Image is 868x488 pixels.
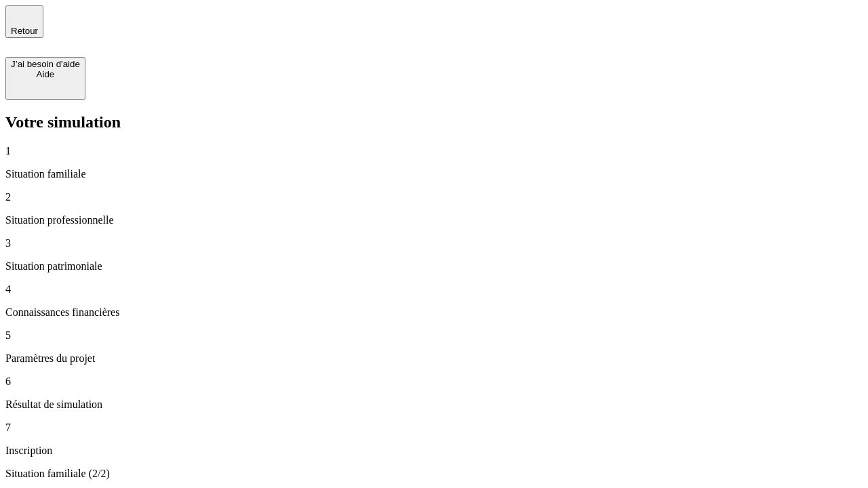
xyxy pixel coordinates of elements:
p: 5 [5,329,863,342]
p: 4 [5,283,863,296]
p: Résultat de simulation [5,399,863,411]
p: Connaissances financières [5,306,863,319]
p: Situation familiale [5,168,863,180]
p: 3 [5,237,863,249]
p: Inscription [5,445,863,457]
h2: Votre simulation [5,113,863,131]
p: 7 [5,422,863,434]
p: Situation patrimoniale [5,260,863,272]
button: J’ai besoin d'aideAide [5,57,85,100]
p: 6 [5,375,863,388]
div: J’ai besoin d'aide [11,59,80,69]
p: Situation familiale (2/2) [5,468,863,480]
p: 1 [5,145,863,157]
p: Paramètres du projet [5,352,863,365]
p: 2 [5,191,863,203]
button: Retour [5,5,43,38]
div: Aide [11,69,80,79]
p: Situation professionnelle [5,214,863,226]
span: Retour [11,26,38,36]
